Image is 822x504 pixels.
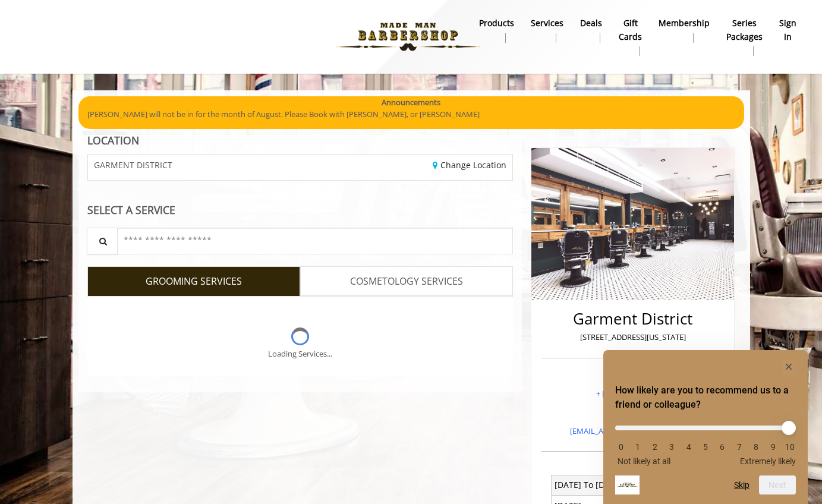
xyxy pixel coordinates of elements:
[740,456,796,466] span: Extremely likely
[522,15,572,46] a: ServicesServices
[531,17,563,30] b: Services
[610,15,650,59] a: Gift cardsgift cards
[784,442,796,452] li: 10
[771,15,805,46] a: sign insign in
[544,331,721,344] p: [STREET_ADDRESS][US_STATE]
[570,426,695,436] a: [EMAIL_ADDRESS][DOMAIN_NAME]
[750,442,762,452] li: 8
[551,475,633,495] td: [DATE] To [DATE]
[666,442,678,452] li: 3
[350,274,463,289] span: COSMETOLOGY SERVICES
[782,360,796,374] button: Hide survey
[596,388,669,399] a: + [PHONE_NUMBER]
[615,383,796,412] h2: How likely are you to recommend us to a friend or colleague? Select an option from 0 to 10, with ...
[650,15,718,46] a: MembershipMembership
[700,442,711,452] li: 5
[433,159,506,171] a: Change Location
[716,442,728,452] li: 6
[615,417,796,466] div: How likely are you to recommend us to a friend or colleague? Select an option from 0 to 10, with ...
[471,15,522,46] a: Productsproducts
[268,348,332,360] div: Loading Services...
[618,456,670,466] span: Not likely at all
[726,17,763,43] b: Series packages
[572,15,610,46] a: DealsDeals
[580,17,602,30] b: Deals
[734,480,749,490] button: Skip
[718,15,771,59] a: Series packagesSeries packages
[759,475,796,494] button: Next question
[733,442,745,452] li: 7
[87,204,514,216] div: SELECT A SERVICE
[544,374,721,383] h3: Phone
[659,17,710,30] b: Membership
[382,96,440,109] b: Announcements
[87,133,139,147] b: LOCATION
[683,442,695,452] li: 4
[615,360,796,494] div: How likely are you to recommend us to a friend or colleague? Select an option from 0 to 10, with ...
[87,296,514,376] div: Grooming services
[632,442,644,452] li: 1
[87,108,735,121] p: [PERSON_NAME] will not be in for the month of August. Please Book with [PERSON_NAME], or [PERSON_...
[767,442,779,452] li: 9
[544,408,721,416] h3: Email
[541,462,724,471] h3: Opening Hours
[649,442,661,452] li: 2
[619,17,642,43] b: gift cards
[544,310,721,327] h2: Garment District
[779,17,796,43] b: sign in
[94,160,172,169] span: GARMENT DISTRICT
[87,228,118,254] button: Service Search
[326,4,490,70] img: Made Man Barbershop logo
[615,442,627,452] li: 0
[479,17,514,30] b: products
[146,274,242,289] span: GROOMING SERVICES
